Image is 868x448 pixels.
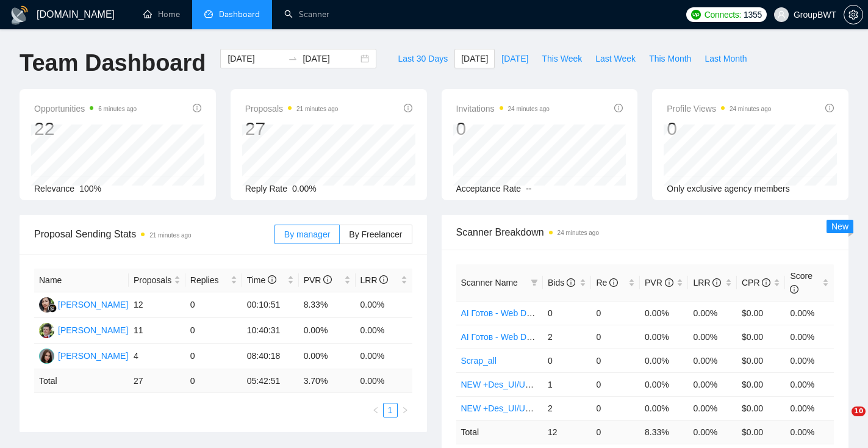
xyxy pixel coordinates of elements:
[543,301,592,325] td: 0
[596,278,618,287] span: Re
[398,403,412,417] button: right
[143,9,180,20] a: homeHome
[825,104,834,112] span: info-circle
[398,52,448,65] span: Last 30 Days
[591,372,640,396] td: 0
[456,420,543,444] td: Total
[149,232,191,239] time: 21 minutes ago
[543,396,592,420] td: 2
[591,325,640,349] td: 0
[58,349,128,363] div: [PERSON_NAME]
[288,54,298,63] span: swap-right
[591,396,640,420] td: 0
[744,8,762,21] span: 1355
[34,117,137,140] div: 22
[461,278,518,287] span: Scanner Name
[461,308,664,318] a: AI Готов - Web Design Intermediate минус Developer
[245,101,339,116] span: Proposals
[242,318,299,344] td: 10:40:31
[303,52,358,65] input: End date
[379,275,388,284] span: info-circle
[79,184,101,193] span: 100%
[398,403,412,417] li: Next Page
[640,325,689,349] td: 0.00%
[242,292,299,318] td: 00:10:51
[383,403,398,417] li: 1
[456,225,834,240] span: Scanner Breakdown
[688,396,737,420] td: 0.00%
[737,372,786,396] td: $0.00
[284,9,329,20] a: searchScanner
[34,184,74,193] span: Relevance
[129,269,185,292] th: Proposals
[705,52,747,65] span: Last Month
[204,10,213,18] span: dashboard
[844,10,863,20] a: setting
[245,184,287,193] span: Reply Rate
[368,403,383,417] button: left
[356,292,412,318] td: 0.00%
[10,5,29,25] img: logo
[495,49,535,68] button: [DATE]
[185,344,242,369] td: 0
[737,420,786,444] td: $ 0.00
[591,420,640,444] td: 0
[20,49,206,78] h1: Team Dashboard
[190,273,228,287] span: Replies
[34,226,274,242] span: Proposal Sending Stats
[844,5,863,24] button: setting
[129,318,185,344] td: 11
[688,325,737,349] td: 0.00%
[242,344,299,369] td: 08:40:18
[531,279,538,286] span: filter
[526,184,531,193] span: --
[640,420,689,444] td: 8.33 %
[777,10,786,19] span: user
[129,292,185,318] td: 12
[284,229,330,239] span: By manager
[730,106,771,112] time: 24 minutes ago
[242,369,299,393] td: 05:42:51
[790,271,812,294] span: Score
[34,101,137,116] span: Opportunities
[501,52,528,65] span: [DATE]
[543,349,592,372] td: 0
[185,318,242,344] td: 0
[785,349,834,372] td: 0.00%
[304,275,332,285] span: PVR
[461,52,488,65] span: [DATE]
[193,104,201,112] span: info-circle
[461,403,576,413] a: NEW +Des_UI/UX_dashboard
[785,301,834,325] td: 0.00%
[649,52,691,65] span: This Month
[640,301,689,325] td: 0.00%
[39,323,54,338] img: AS
[356,318,412,344] td: 0.00%
[688,372,737,396] td: 0.00%
[134,273,171,287] span: Proposals
[667,184,790,193] span: Only exclusive agency members
[299,344,356,369] td: 0.00%
[39,297,54,313] img: SN
[185,369,242,393] td: 0
[688,349,737,372] td: 0.00%
[323,275,332,284] span: info-circle
[614,104,623,112] span: info-circle
[299,292,356,318] td: 8.33%
[640,349,689,372] td: 0.00%
[39,299,128,309] a: SN[PERSON_NAME]
[640,396,689,420] td: 0.00%
[688,420,737,444] td: 0.00 %
[831,222,848,231] span: New
[185,269,242,292] th: Replies
[228,52,283,65] input: Start date
[844,10,863,20] span: setting
[691,10,701,20] img: upwork-logo.png
[391,49,454,68] button: Last 30 Days
[567,278,575,287] span: info-circle
[548,278,575,287] span: Bids
[543,420,592,444] td: 12
[737,349,786,372] td: $0.00
[296,106,338,112] time: 21 minutes ago
[34,369,129,393] td: Total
